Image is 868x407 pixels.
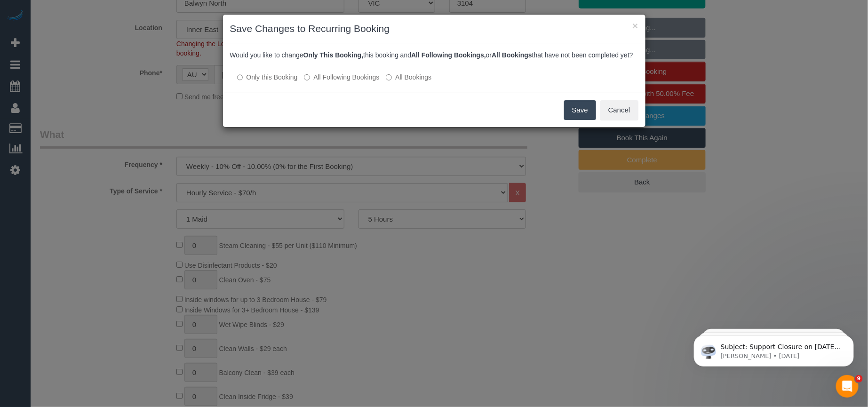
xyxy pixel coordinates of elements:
[303,51,364,59] b: Only This Booking,
[304,72,379,82] label: This and all the bookings after it will be changed.
[230,50,638,60] p: Would you like to change this booking and or that have not been completed yet?
[411,51,486,59] b: All Following Bookings,
[680,316,868,382] iframe: Intercom notifications message
[386,74,392,80] input: All Bookings
[632,21,638,31] button: ×
[230,22,638,36] h3: Save Changes to Recurring Booking
[600,100,638,120] button: Cancel
[237,72,298,82] label: All other bookings in the series will remain the same.
[237,74,243,80] input: Only this Booking
[386,72,431,82] label: All bookings that have not been completed yet will be changed.
[564,100,596,120] button: Save
[492,51,532,59] b: All Bookings
[855,375,863,383] span: 9
[304,74,310,80] input: All Following Bookings
[836,375,859,398] iframe: Intercom live chat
